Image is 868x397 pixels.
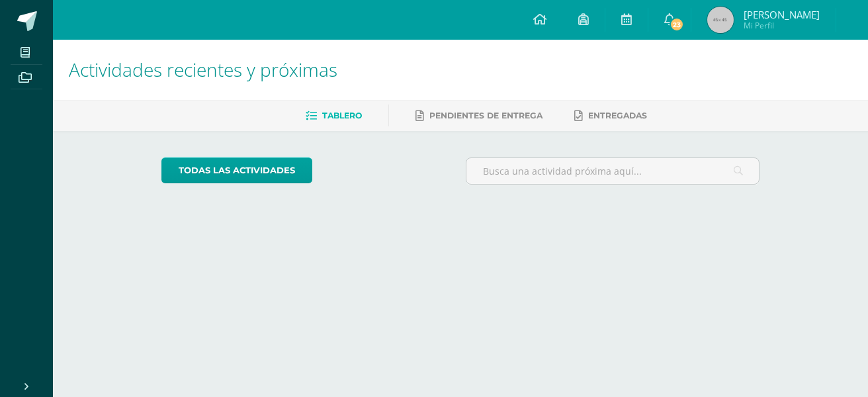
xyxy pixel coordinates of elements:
a: todas las Actividades [161,157,312,183]
span: Actividades recientes y próximas [69,57,337,82]
span: [PERSON_NAME] [744,8,820,21]
img: 45x45 [707,7,734,33]
a: Entregadas [574,105,647,126]
span: 23 [670,17,684,32]
a: Tablero [306,105,362,126]
span: Pendientes de entrega [429,110,542,120]
span: Mi Perfil [744,20,820,31]
span: Entregadas [588,110,647,120]
a: Pendientes de entrega [415,105,542,126]
input: Busca una actividad próxima aquí... [466,158,759,184]
span: Tablero [322,110,362,120]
